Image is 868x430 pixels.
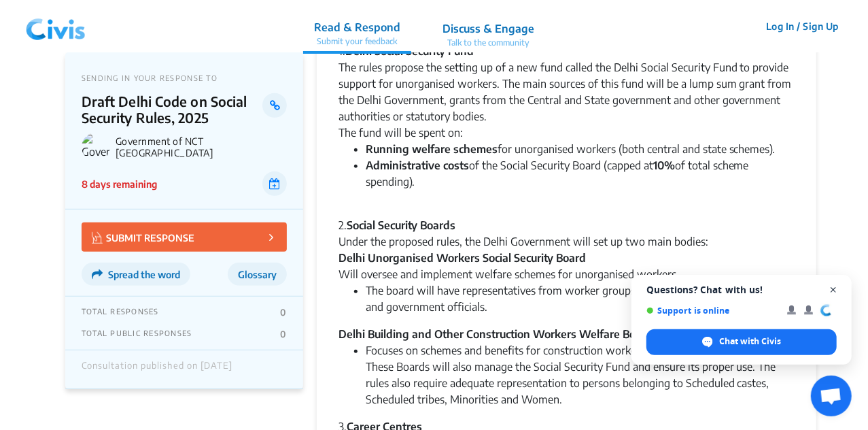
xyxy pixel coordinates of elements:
strong: Delhi Unorganised Workers Social Security Board [338,251,586,265]
p: Read & Respond [314,19,400,35]
strong: Administrative costs [366,159,469,172]
span: Questions? Chat with us! [646,284,837,295]
span: Glossary [238,269,277,280]
p: 8 days remaining [82,177,157,191]
p: Talk to the community [442,37,534,49]
strong: Running welfare schemes [366,142,498,156]
span: Close chat [825,282,842,299]
img: navlogo.png [20,6,91,47]
strong: Delhi Building and Other Construction Workers Welfare Board [338,327,653,341]
li: Focuses on schemes and benefits for construction workers. These Boards will also manage the Socia... [366,342,795,408]
button: Glossary [228,263,287,286]
p: TOTAL RESPONSES [82,307,159,318]
span: Spread the word [108,269,180,280]
div: Under the proposed rules, the Delhi Government will set up two main bodies: [338,233,795,266]
p: SUBMIT RESPONSE [92,229,194,245]
span: Chat with Civis [719,335,781,348]
button: SUBMIT RESPONSE [82,222,287,252]
div: Will oversee and implement welfare schemes for unorganised workers. [338,266,795,282]
li: The board will have representatives from worker groups, employers, MLAs, civil society, and gover... [366,282,795,315]
div: Chat with Civis [646,329,837,355]
button: Spread the word [82,263,190,286]
img: Government of NCT Delhi logo [82,133,110,161]
span: Support is online [646,305,778,316]
p: 0 [280,329,286,340]
p: 0 [280,307,286,318]
div: The rules propose the setting up of a new fund called the Delhi Social Security Fund to provide s... [338,59,795,125]
p: Submit your feedback [314,35,400,48]
img: Vector.jpg [92,232,103,244]
strong: 10% [653,159,675,172]
div: Consultation published on [DATE] [82,361,232,378]
li: of the Social Security Board (capped at of total scheme spending). [366,157,795,206]
p: Draft Delhi Code on Social Security Rules, 2025 [82,93,263,126]
p: Discuss & Engage [442,20,534,37]
p: Government of NCT [GEOGRAPHIC_DATA] [116,135,287,159]
p: SENDING IN YOUR RESPONSE TO [82,73,287,82]
button: Log In / Sign Up [757,16,848,37]
div: Open chat [811,376,852,416]
strong: Social Security Boards [347,218,455,232]
p: TOTAL PUBLIC RESPONSES [82,329,192,340]
div: 2. [338,217,795,233]
div: The fund will be spent on: [338,125,795,141]
li: for unorganised workers (both central and state schemes). [366,141,795,157]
